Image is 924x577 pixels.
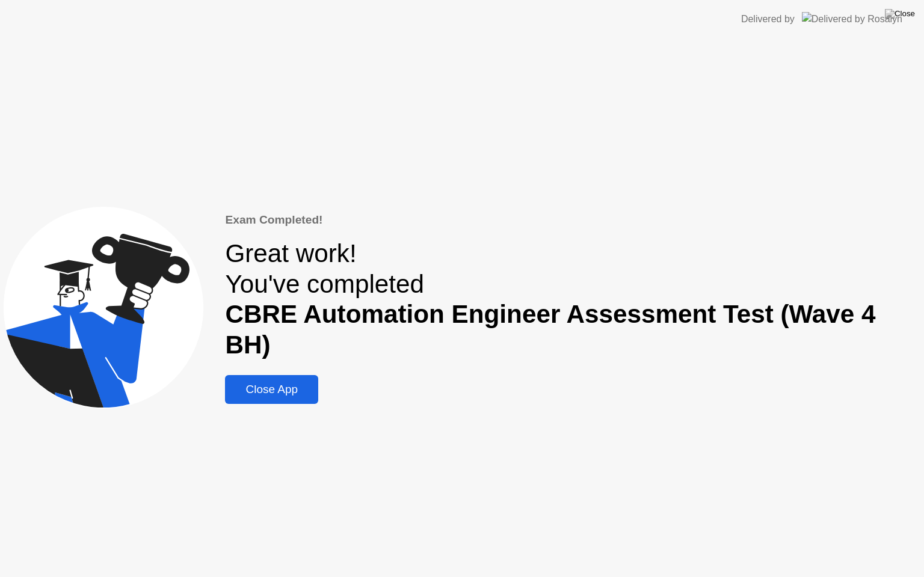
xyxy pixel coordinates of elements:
img: Close [885,9,915,19]
img: Delivered by Rosalyn [802,12,902,26]
div: Delivered by [741,12,795,26]
b: CBRE Automation Engineer Assessment Test (Wave 4 BH) [225,300,875,359]
button: Close App [225,375,318,404]
div: Great work! You've completed [225,239,920,361]
div: Exam Completed! [225,212,920,229]
div: Close App [229,383,315,396]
